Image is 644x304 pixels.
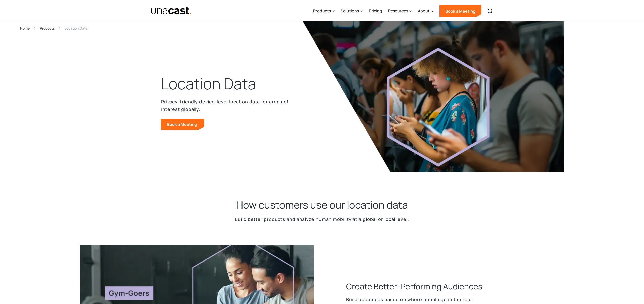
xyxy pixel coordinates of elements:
div: Products [313,8,331,14]
div: About [418,8,430,14]
div: Resources [388,8,408,14]
a: Pricing [369,1,382,21]
div: Solutions [341,1,363,21]
p: Build better products and analyze human mobility at a global or local level. [235,215,409,223]
div: Solutions [341,8,359,14]
img: Image of girl on phone in subway, surrounded by other people on phones [303,21,564,172]
div: Location Data [65,25,88,31]
div: About [418,1,433,21]
a: Book a Meeting [161,119,204,130]
h2: How customers use our location data [236,198,408,211]
div: Products [313,1,335,21]
a: Home [20,25,30,31]
a: Book a Meeting [439,5,481,17]
img: Search icon [487,8,493,14]
a: Products [40,25,55,31]
img: Unacast text logo [151,6,192,15]
a: home [151,6,192,15]
p: Privacy-friendly device-level location data for areas of interest globally. [161,98,292,113]
h1: Location Data [161,74,256,94]
h3: Create Better-Performing Audiences [346,281,482,292]
div: Resources [388,1,412,21]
